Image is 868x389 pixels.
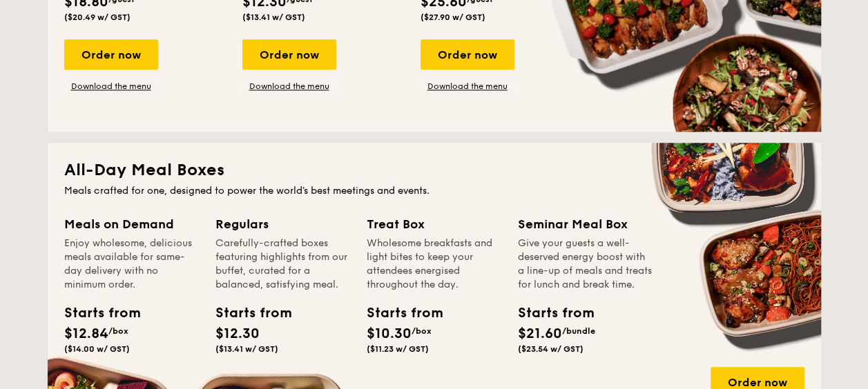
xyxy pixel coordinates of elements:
[64,184,804,198] div: Meals crafted for one, designed to power the world's best meetings and events.
[242,12,305,22] span: ($13.41 w/ GST)
[108,326,128,336] span: /box
[518,326,562,342] span: $21.60
[367,215,501,234] div: Treat Box
[215,326,260,342] span: $12.30
[64,326,108,342] span: $12.84
[215,237,350,292] div: Carefully-crafted boxes featuring highlights from our buffet, curated for a balanced, satisfying ...
[518,215,653,234] div: Seminar Meal Box
[215,344,278,354] span: ($13.41 w/ GST)
[367,344,429,354] span: ($11.23 w/ GST)
[215,303,278,323] div: Starts from
[518,344,584,354] span: ($23.54 w/ GST)
[562,326,595,336] span: /bundle
[64,303,126,323] div: Starts from
[242,81,336,92] a: Download the menu
[64,344,130,354] span: ($14.00 w/ GST)
[412,326,432,336] span: /box
[367,237,501,292] div: Wholesome breakfasts and light bites to keep your attendees energised throughout the day.
[64,215,199,234] div: Meals on Demand
[64,237,199,292] div: Enjoy wholesome, delicious meals available for same-day delivery with no minimum order.
[367,303,429,323] div: Starts from
[518,303,580,323] div: Starts from
[64,12,131,22] span: ($20.49 w/ GST)
[64,159,804,181] h2: All-Day Meal Boxes
[421,81,514,92] a: Download the menu
[64,39,158,70] div: Order now
[64,81,158,92] a: Download the menu
[518,237,653,292] div: Give your guests a well-deserved energy boost with a line-up of meals and treats for lunch and br...
[367,326,412,342] span: $10.30
[242,39,336,70] div: Order now
[421,39,514,70] div: Order now
[215,215,350,234] div: Regulars
[421,12,485,22] span: ($27.90 w/ GST)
